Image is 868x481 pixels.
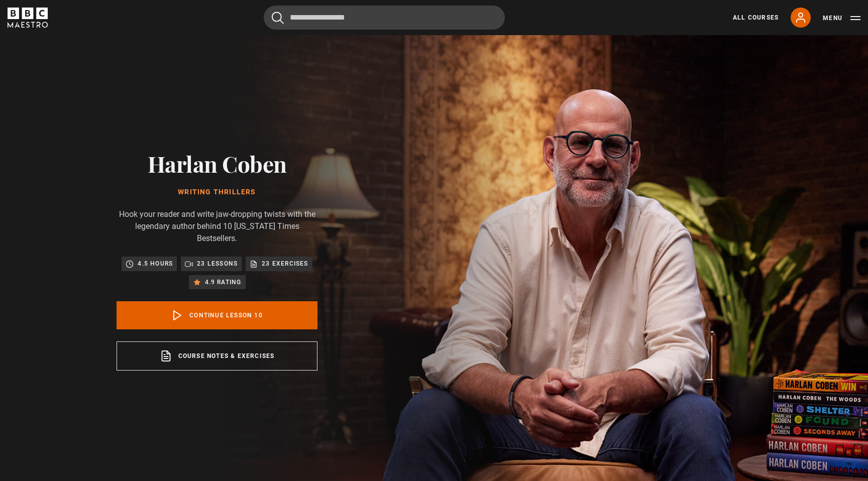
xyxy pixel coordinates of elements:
[823,13,860,23] button: Toggle navigation
[117,151,317,176] h2: Harlan Coben
[8,8,48,28] svg: BBC Maestro
[117,341,317,371] a: Course notes & exercises
[262,259,308,269] p: 23 exercises
[205,277,242,287] p: 4.9 rating
[138,259,173,269] p: 4.5 hours
[197,259,238,269] p: 23 lessons
[733,13,779,22] a: All Courses
[264,6,505,30] input: Search
[272,12,284,24] button: Submit the search query
[117,188,317,196] h1: Writing Thrillers
[117,208,317,245] p: Hook your reader and write jaw-dropping twists with the legendary author behind 10 [US_STATE] Tim...
[117,301,317,329] a: Continue lesson 10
